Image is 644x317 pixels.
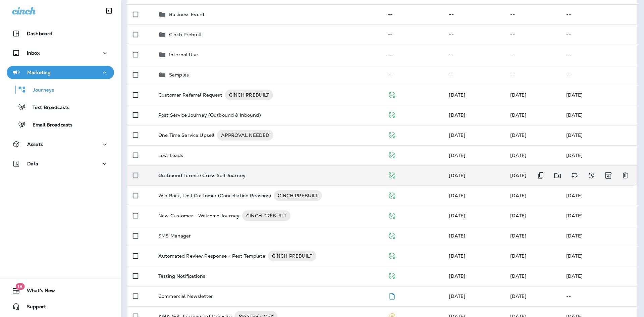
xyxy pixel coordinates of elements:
[449,92,465,98] span: Anthony Olivias
[27,31,52,36] p: Dashboard
[534,169,547,182] button: Duplicate
[449,233,465,239] span: Frank Carreno
[158,190,271,201] p: Win Back, Lost Customer (Cancellation Reasons)
[274,190,322,201] div: CINCH PREBUILT
[510,193,527,199] span: Anthony Olivias
[510,152,527,158] span: Jason Munk
[7,117,114,131] button: Email Broadcasts
[158,251,265,261] p: Automated Review Response - Pest Template
[449,213,465,219] span: Jason Munk
[388,252,396,258] span: Published
[443,4,504,24] td: --
[561,206,637,226] td: [DATE]
[7,46,114,60] button: Inbox
[225,92,273,98] span: CINCH PREBUILT
[27,161,39,166] p: Data
[449,112,465,118] span: Anthony Olivias
[388,172,396,178] span: Published
[561,266,637,286] td: [DATE]
[561,105,637,125] td: [DATE]
[566,294,632,299] p: --
[388,293,396,299] span: Draft
[268,253,316,259] span: CINCH PREBUILT
[158,90,222,100] p: Customer Referral Request
[169,32,202,37] p: Cinch Prebuilt
[7,83,114,97] button: Journeys
[382,45,443,65] td: --
[169,12,205,17] p: Business Event
[505,4,561,24] td: --
[20,288,55,296] span: What's New
[449,172,465,178] span: Anthony Olivias
[158,294,213,299] p: Commercial Newsletter
[169,52,198,57] p: Internal Use
[443,24,504,45] td: --
[27,50,40,56] p: Inbox
[7,157,114,170] button: Data
[382,65,443,85] td: --
[449,273,465,279] span: Jason Munk
[15,283,24,290] span: 18
[510,92,527,98] span: Jason Munk
[7,138,114,151] button: Assets
[225,90,273,100] div: CINCH PREBUILT
[158,233,191,239] p: SMS Manager
[561,24,637,45] td: --
[27,142,43,147] p: Assets
[7,27,114,40] button: Dashboard
[561,125,637,145] td: [DATE]
[388,192,396,198] span: Published
[217,130,273,141] div: APPROVAL NEEDED
[449,293,465,299] span: Anthony Olivias
[561,65,637,85] td: --
[382,24,443,45] td: --
[510,253,527,259] span: Frank Carreno
[388,212,396,218] span: Published
[158,173,246,178] p: Outbound Termite Cross Sell Journey
[169,72,189,77] p: Samples
[27,70,51,75] p: Marketing
[510,172,527,178] span: Anthony Olivias
[20,304,46,312] span: Support
[26,87,54,94] p: Journeys
[7,100,114,114] button: Text Broadcasts
[619,169,632,182] button: Delete
[26,105,69,111] p: Text Broadcasts
[505,45,561,65] td: --
[382,4,443,24] td: --
[510,132,527,138] span: Jason Munk
[388,91,396,97] span: Published
[26,122,72,128] p: Email Broadcasts
[158,112,261,118] p: Post Service Journey (Outbound & Inbound)
[158,153,183,158] p: Lost Leads
[449,152,465,158] span: Jason Munk
[443,65,504,85] td: --
[561,186,637,206] td: [DATE]
[510,273,527,279] span: Jason Munk
[274,192,322,199] span: CINCH PREBUILT
[388,131,396,138] span: Published
[510,233,527,239] span: Frank Carreno
[505,24,561,45] td: --
[100,4,118,17] button: Collapse Sidebar
[158,130,214,141] p: One Time Service Upsell
[388,152,396,158] span: Published
[388,232,396,238] span: Published
[510,293,527,299] span: Jason Munk
[601,169,615,182] button: Archive
[561,145,637,165] td: [DATE]
[568,169,581,182] button: Add tags
[158,273,205,279] p: Testing Notifications
[510,112,527,118] span: Anthony Olivias
[561,226,637,246] td: [DATE]
[510,213,527,219] span: Jason Munk
[388,272,396,278] span: Published
[449,132,465,138] span: Anthony Olivias
[449,253,465,259] span: Anthony Olivias
[268,251,316,261] div: CINCH PREBUILT
[443,45,504,65] td: --
[561,4,637,24] td: --
[505,65,561,85] td: --
[158,210,239,221] p: New Customer - Welcome Journey
[242,210,290,221] div: CINCH PREBUILT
